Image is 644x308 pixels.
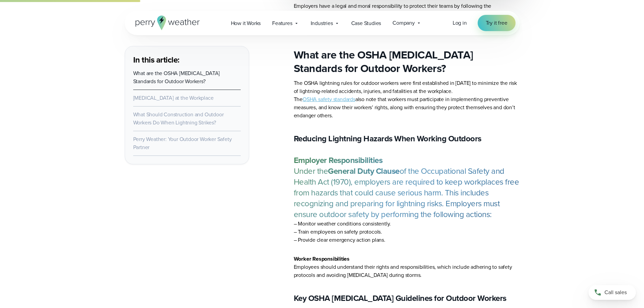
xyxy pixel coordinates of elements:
[351,19,381,27] span: Case Studies
[392,19,415,27] span: Company
[478,15,516,31] a: Try it free
[294,79,520,120] p: The OSHA lightning rules for outdoor workers were first established in [DATE] to minimize the ris...
[294,292,506,304] strong: Key OSHA [MEDICAL_DATA] Guidelines for Outdoor Workers
[589,285,636,300] a: Call sales
[345,16,387,30] a: Case Studies
[133,69,220,85] a: What are the OSHA [MEDICAL_DATA] Standards for Outdoor Workers?
[311,19,333,27] span: Industries
[133,135,232,151] a: Perry Weather: Your Outdoor Worker Safety Partner
[294,2,520,34] p: Employers have a legal and moral responsibility to protect their teams by following the Occupatio...
[272,19,292,27] span: Features
[294,228,520,236] li: – Train employees on safety protocols.
[453,19,467,27] a: Log in
[294,255,350,263] strong: Worker Responsibilities
[328,165,400,177] strong: General Duty Clause
[231,19,261,27] span: How it Works
[294,47,473,76] strong: What are the OSHA [MEDICAL_DATA] Standards for Outdoor Workers?
[294,154,383,166] strong: Employer Responsibilities
[294,155,520,220] p: Under the of the Occupational Safety and Health Act (1970), employers are required to keep workpl...
[133,111,224,126] a: What Should Construction and Outdoor Workers Do When Lightning Strikes?
[225,16,267,30] a: How it Works
[133,54,241,65] h3: In this article:
[294,220,520,228] li: – Monitor weather conditions consistently.
[294,255,520,279] p: Employees should understand their rights and responsibilities, which include adhering to safety p...
[294,133,520,144] h3: Reducing Lightning Hazards When Working Outdoors
[486,19,507,27] span: Try it free
[133,94,214,102] a: [MEDICAL_DATA] at the Workplace
[303,95,355,103] a: OSHA safety standards
[604,288,627,297] span: Call sales
[294,236,520,244] li: – Provide clear emergency action plans.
